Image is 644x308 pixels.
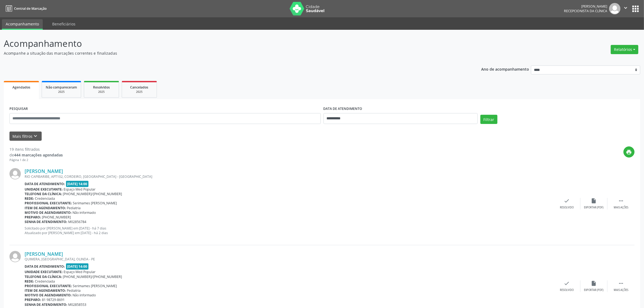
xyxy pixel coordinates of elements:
button: Filtrar [480,115,497,124]
b: Telefone da clínica: [25,274,62,279]
b: Item de agendamento: [25,288,66,293]
p: Acompanhamento [4,37,449,50]
img: img [609,3,620,14]
button: print [623,146,635,158]
div: Página 1 de 2 [9,158,63,162]
b: Data de atendimento: [25,264,65,269]
button: Mais filtroskeyboard_arrow_down [9,132,42,141]
span: [PHONE_NUMBER] [42,215,71,219]
i:  [618,280,624,286]
a: Acompanhamento [2,19,43,30]
span: Não compareceram [46,85,77,90]
i: insert_drive_file [591,280,597,286]
div: Mais ações [614,206,628,209]
span: Espaço Med Popular [64,187,96,192]
b: Senha de atendimento: [25,302,67,307]
span: Credenciada [35,196,55,201]
span: Resolvidos [93,85,110,90]
span: 81 98729-8691 [42,297,65,302]
a: [PERSON_NAME] [25,168,63,174]
span: Credenciada [35,279,55,284]
span: M02856784 [68,219,87,224]
div: Resolvido [560,206,574,209]
span: [DATE] 14:00 [66,263,89,270]
span: M02858553 [68,302,87,307]
img: img [9,168,21,179]
b: Preparo: [25,297,41,302]
span: Não informado [73,210,96,215]
div: de [9,152,63,158]
div: [PERSON_NAME] [564,4,607,9]
div: 2025 [88,90,115,94]
a: [PERSON_NAME] [25,251,63,257]
span: Pediatria [67,288,81,293]
b: Motivo de agendamento: [25,210,72,215]
div: Exportar (PDF) [584,206,604,209]
button: apps [631,4,640,14]
span: Cancelados [130,85,148,90]
b: Rede: [25,279,34,284]
span: [PHONE_NUMBER]/[PHONE_NUMBER] [63,192,122,196]
label: DATA DE ATENDIMENTO [323,105,362,113]
b: Motivo de agendamento: [25,293,72,297]
img: img [9,251,21,262]
span: Serimames [PERSON_NAME] [73,201,117,205]
b: Unidade executante: [25,270,63,274]
i:  [623,5,629,11]
p: Solicitado por [PERSON_NAME] em [DATE] - há 7 dias Atualizado por [PERSON_NAME] em [DATE] - há 2 ... [25,226,553,235]
div: Resolvido [560,288,574,292]
span: [DATE] 14:00 [66,181,89,187]
i: print [626,149,632,155]
div: QUIMERA, [GEOGRAPHIC_DATA], OLINDA - PE [25,257,553,261]
label: PESQUISAR [9,105,28,113]
span: Pediatria [67,206,81,210]
i: insert_drive_file [591,198,597,204]
span: Recepcionista da clínica [564,9,607,13]
div: Exportar (PDF) [584,288,604,292]
b: Data de atendimento: [25,182,65,186]
b: Preparo: [25,215,41,219]
span: Central de Marcação [14,6,47,11]
div: 2025 [46,90,77,94]
div: 19 itens filtrados [9,146,63,152]
div: RIO CAPIBARIBE, APT102, CORDEIRO, [GEOGRAPHIC_DATA] - [GEOGRAPHIC_DATA] [25,174,553,179]
p: Ano de acompanhamento [481,65,529,72]
b: Rede: [25,196,34,201]
span: Espaço Med Popular [64,270,96,274]
i: check [564,280,570,286]
b: Profissional executante: [25,284,72,288]
strong: 444 marcações agendadas [14,152,63,158]
a: Central de Marcação [4,4,47,13]
span: [PHONE_NUMBER]/[PHONE_NUMBER] [63,274,122,279]
button: Relatórios [611,45,638,54]
b: Senha de atendimento: [25,219,67,224]
span: Agendados [12,85,30,90]
span: Serimames [PERSON_NAME] [73,284,117,288]
p: Acompanhe a situação das marcações correntes e finalizadas [4,50,449,56]
i: check [564,198,570,204]
div: Mais ações [614,288,628,292]
a: Beneficiários [48,19,79,29]
div: 2025 [126,90,153,94]
b: Unidade executante: [25,187,63,192]
button:  [620,3,631,14]
i: keyboard_arrow_down [33,133,39,139]
i:  [618,198,624,204]
b: Telefone da clínica: [25,192,62,196]
b: Profissional executante: [25,201,72,205]
span: Não informado [73,293,96,297]
b: Item de agendamento: [25,206,66,210]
